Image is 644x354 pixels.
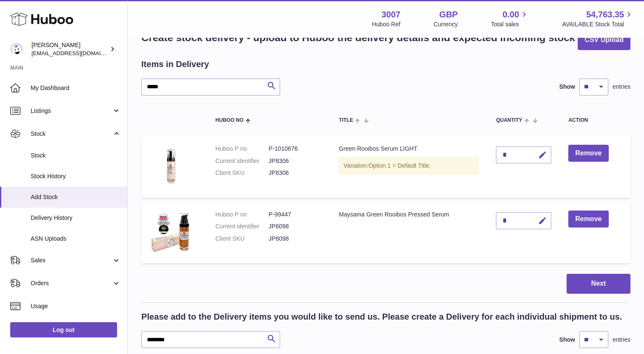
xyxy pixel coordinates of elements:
[31,214,121,222] span: Delivery History
[141,311,622,323] h2: Please add to the Delivery items you would like to send us. Please create a Delivery for each ind...
[31,152,121,160] span: Stock
[586,9,624,20] span: 54,763.35
[339,157,479,174] div: Variation:
[215,169,269,177] dt: Client SKU
[269,235,322,243] dd: JP6098
[568,211,608,228] button: Remove
[568,118,622,123] div: Action
[330,136,487,198] td: Green Rooibos Serum LIGHT
[150,145,192,187] img: Green Rooibos Serum LIGHT
[491,20,529,28] span: Total sales
[269,211,322,219] dd: P-99447
[613,336,630,344] span: entries
[31,50,125,56] span: [EMAIL_ADDRESS][DOMAIN_NAME]
[10,43,23,56] img: bevmay@maysama.com
[503,9,519,20] span: 0.00
[562,20,634,28] span: AVAILABLE Stock Total
[31,256,112,264] span: Sales
[368,162,431,169] span: Option 1 = Default Title;
[215,118,243,123] span: Huboo no
[215,222,269,230] dt: Current identifier
[215,157,269,165] dt: Current identifier
[339,118,353,123] span: Title
[578,30,630,50] button: CSV Upload
[381,9,401,20] strong: 3007
[31,279,112,287] span: Orders
[141,31,575,45] h1: Create stock delivery - upload to Huboo the delivery details and expected incoming stock
[559,83,575,91] label: Show
[491,9,529,28] a: 0.00 Total sales
[31,130,112,138] span: Stock
[31,235,121,243] span: ASN Uploads
[215,145,269,153] dt: Huboo P no
[31,302,121,310] span: Usage
[215,235,269,243] dt: Client SKU
[496,118,522,123] span: Quantity
[372,20,401,28] div: Huboo Ref
[269,145,322,153] dd: P-1010676
[215,211,269,219] dt: Huboo P no
[269,169,322,177] dd: JP8306
[567,274,630,294] button: Next
[31,172,121,180] span: Stock History
[613,83,630,91] span: entries
[434,20,458,28] div: Currency
[31,193,121,201] span: Add Stock
[439,9,458,20] strong: GBP
[31,107,112,115] span: Listings
[559,336,575,344] label: Show
[269,222,322,230] dd: JP6098
[330,202,487,264] td: Maysama Green Rooibos Pressed Serum
[141,59,209,70] h2: Items in Delivery
[562,9,634,28] a: 54,763.35 AVAILABLE Stock Total
[150,211,192,253] img: Maysama Green Rooibos Pressed Serum
[31,84,121,92] span: My Dashboard
[31,41,108,57] div: [PERSON_NAME]
[568,145,608,162] button: Remove
[269,157,322,165] dd: JP8306
[10,322,117,337] a: Log out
